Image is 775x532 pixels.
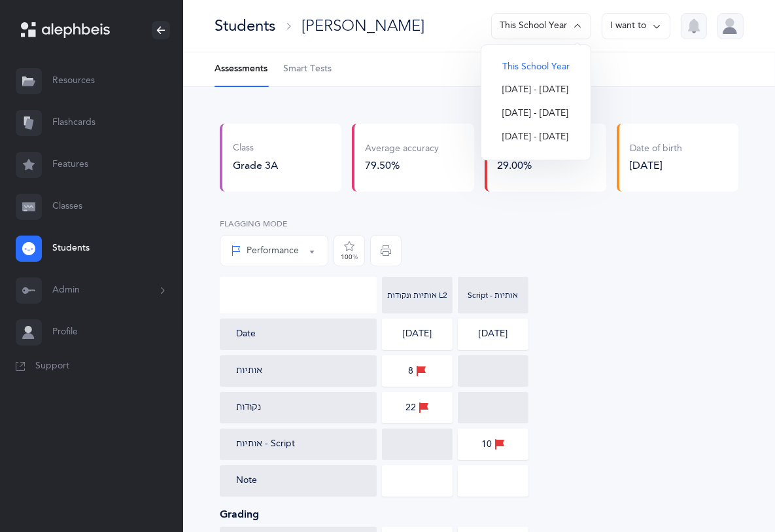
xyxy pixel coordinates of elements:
button: I want to [602,13,670,39]
div: 22 [405,400,429,415]
button: [DATE] - [DATE] [492,102,580,126]
div: אותיות ונקודות L2 [385,291,449,299]
button: Grade 3A [233,158,278,173]
div: [DATE] [479,328,508,341]
button: 100% [334,235,365,266]
span: Grade 3A [233,160,278,171]
div: Script - אותיות [461,291,525,299]
span: Smart Tests [283,63,332,76]
div: 100 [341,254,358,260]
div: אותיות - Script [236,438,295,451]
label: Flagging Mode [220,218,328,230]
div: אותיות [236,364,262,378]
div: Note [236,474,366,488]
div: 8 [408,364,426,378]
div: [PERSON_NAME] [301,15,424,37]
button: This School Year [491,13,591,39]
button: Performance [220,235,328,266]
div: Date of birth [630,143,682,156]
button: This School Year [492,56,580,79]
a: Smart Tests [283,52,332,86]
div: 10 [481,437,505,452]
div: Grading [220,507,738,522]
div: Date [236,328,366,341]
span: % [353,253,358,261]
div: Class [233,142,278,155]
div: Students [215,15,275,37]
div: Performance [231,244,299,258]
button: [DATE] - [DATE] [492,126,580,149]
div: [DATE] [403,328,432,341]
div: נקודות [236,401,261,414]
div: 79.50% [365,158,439,173]
div: Average accuracy [365,143,439,156]
span: Support [35,360,69,373]
button: [DATE] - [DATE] [492,79,580,102]
div: [DATE] [630,158,682,173]
div: 29.00% [498,158,565,173]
